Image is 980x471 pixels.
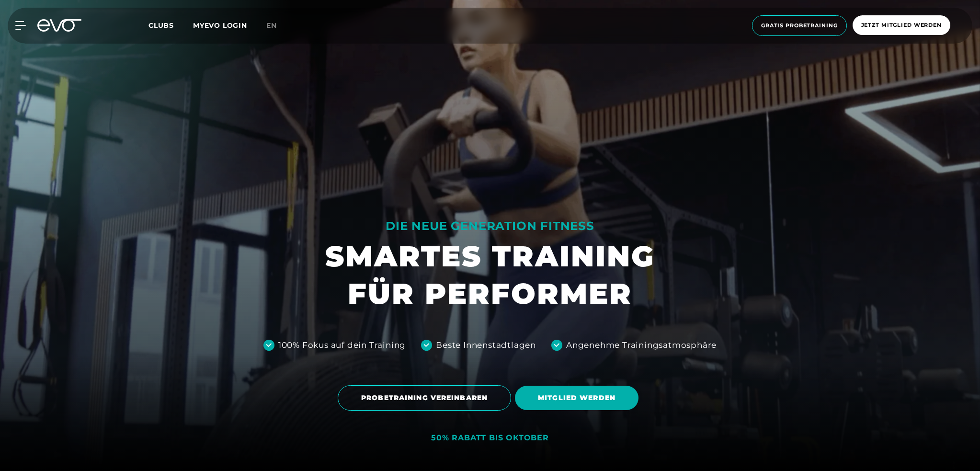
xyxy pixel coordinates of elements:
div: Angenehme Trainingsatmosphäre [566,339,717,352]
div: 100% Fokus auf dein Training [278,339,406,352]
span: PROBETRAINING VEREINBAREN [361,393,488,403]
span: Jetzt Mitglied werden [861,21,942,29]
div: Beste Innenstadtlagen [436,339,536,352]
span: MITGLIED WERDEN [538,393,615,403]
a: Jetzt Mitglied werden [850,15,953,36]
div: 50% RABATT BIS OKTOBER [431,433,549,443]
a: PROBETRAINING VEREINBAREN [338,378,515,418]
div: DIE NEUE GENERATION FITNESS [325,218,655,234]
span: Clubs [148,21,174,30]
span: Gratis Probetraining [761,22,838,30]
a: MITGLIED WERDEN [515,379,642,417]
a: Gratis Probetraining [749,15,850,36]
span: en [266,21,277,30]
a: en [266,20,288,31]
h1: SMARTES TRAINING FÜR PERFORMER [325,238,655,312]
a: MYEVO LOGIN [193,21,247,30]
a: Clubs [148,21,193,30]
